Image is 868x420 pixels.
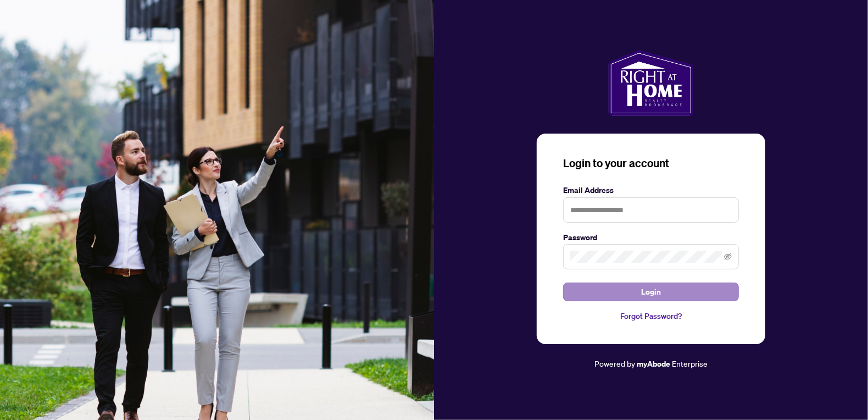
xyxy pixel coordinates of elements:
h3: Login to your account [563,156,739,171]
a: Forgot Password? [563,310,739,322]
span: Login [641,283,661,301]
button: Login [563,283,739,301]
span: Enterprise [672,358,708,368]
a: myAbode [637,358,670,370]
span: Powered by [594,358,635,368]
label: Password [563,231,739,244]
label: Email Address [563,184,739,196]
img: ma-logo [608,50,693,116]
span: eye-invisible [724,253,732,261]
